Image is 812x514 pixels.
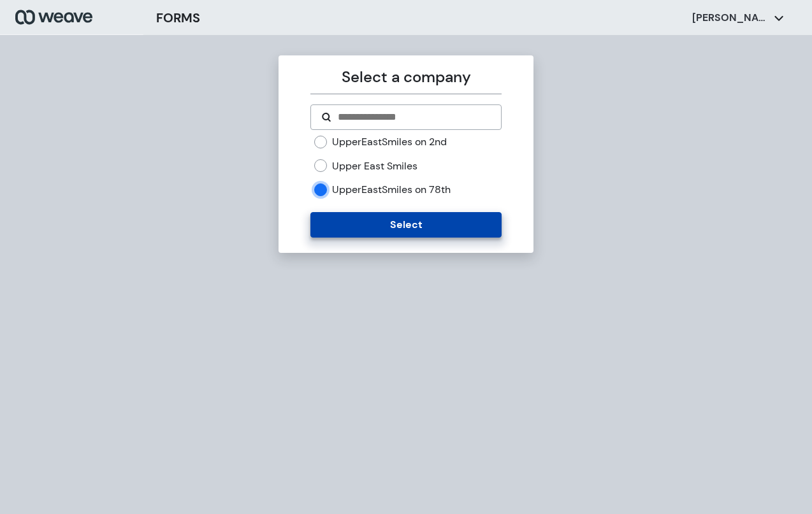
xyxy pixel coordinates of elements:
[337,110,490,125] input: Search
[332,183,451,197] label: UpperEastSmiles on 78th
[310,212,501,238] button: Select
[310,66,501,89] p: Select a company
[332,135,447,149] label: UpperEastSmiles on 2nd
[156,8,200,27] h3: FORMS
[692,11,769,25] p: [PERSON_NAME]
[332,159,417,173] label: Upper East Smiles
